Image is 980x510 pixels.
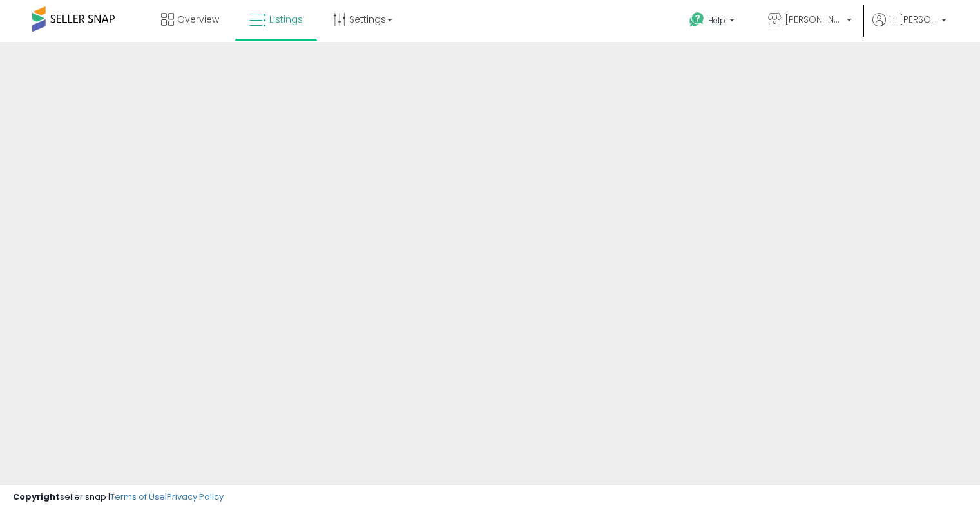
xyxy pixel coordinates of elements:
a: Help [679,2,747,42]
span: Hi [PERSON_NAME] [889,13,937,26]
a: Privacy Policy [167,491,224,503]
span: [PERSON_NAME] [785,13,843,26]
div: seller snap | | [13,491,224,504]
a: Terms of Use [110,491,165,503]
strong: Copyright [13,491,60,503]
i: Get Help [689,12,705,28]
span: Overview [177,13,219,26]
span: Help [708,15,725,26]
a: Hi [PERSON_NAME] [872,13,946,42]
span: Listings [269,13,303,26]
